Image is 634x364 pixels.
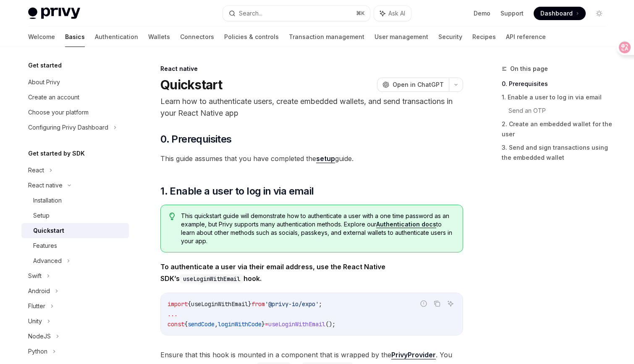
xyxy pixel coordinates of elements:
button: Copy the contents from the code block [432,298,443,309]
span: } [248,300,252,308]
div: Installation [33,195,62,205]
span: Open in ChatGPT [393,81,444,89]
a: User management [375,27,428,47]
button: Open in ChatGPT [377,78,449,92]
div: Search... [239,8,262,18]
div: Unity [28,316,42,326]
span: Dashboard [540,9,573,18]
span: { [184,320,188,328]
a: 0. Prerequisites [502,77,613,91]
span: (); [325,320,335,328]
img: light logo [28,8,80,19]
div: Choose your platform [28,107,89,117]
span: , [215,320,218,328]
div: Create an account [28,92,79,102]
button: Toggle dark mode [592,7,606,20]
span: loginWithCode [218,320,262,328]
a: PrivyProvider [391,351,436,359]
div: NodeJS [28,331,51,341]
a: 2. Create an embedded wallet for the user [502,117,613,141]
a: Recipes [472,27,496,47]
div: Android [28,286,50,296]
span: sendCode [188,320,215,328]
span: from [252,300,265,308]
a: Policies & controls [224,27,279,47]
span: useLoginWithEmail [268,320,325,328]
div: Python [28,346,47,356]
a: Send an OTP [508,104,613,117]
span: This guide assumes that you have completed the guide. [160,153,463,164]
span: 0. Prerequisites [160,133,231,146]
a: Quickstart [21,223,129,238]
a: Support [500,9,524,18]
button: Search...⌘K [223,6,370,21]
strong: To authenticate a user via their email address, use the React Native SDK’s hook. [160,263,385,283]
a: Transaction management [289,27,364,47]
a: Choose your platform [21,105,129,120]
div: Setup [33,211,50,221]
div: Swift [28,271,42,281]
a: Features [21,238,129,253]
button: Ask AI [445,298,456,309]
a: setup [316,154,335,163]
h1: Quickstart [160,77,223,92]
div: React native [28,180,63,190]
span: '@privy-io/expo' [265,300,319,308]
div: React [28,165,44,175]
div: React native [160,65,463,73]
a: Demo [474,9,490,18]
a: Basics [65,27,85,47]
span: ; [319,300,322,308]
a: Authentication docs [376,221,436,228]
a: Setup [21,208,129,223]
div: About Privy [28,77,60,87]
a: Security [438,27,462,47]
span: ⌘ K [356,10,365,17]
a: API reference [506,27,546,47]
span: 1. Enable a user to log in via email [160,185,314,198]
div: Flutter [28,301,45,311]
a: Create an account [21,90,129,105]
span: const [168,320,184,328]
a: Connectors [180,27,214,47]
span: ... [168,310,178,318]
a: Dashboard [534,7,586,20]
div: Configuring Privy Dashboard [28,122,108,133]
p: Learn how to authenticate users, create embedded wallets, and send transactions in your React Nat... [160,96,463,119]
svg: Tip [169,213,175,220]
button: Ask AI [374,6,411,21]
a: Welcome [28,27,55,47]
span: } [262,320,265,328]
div: Advanced [33,256,62,266]
h5: Get started [28,60,62,70]
a: About Privy [21,75,129,90]
span: = [265,320,268,328]
div: Features [33,241,57,251]
a: Authentication [95,27,138,47]
code: useLoginWithEmail [180,274,244,283]
div: Quickstart [33,226,64,236]
a: Wallets [148,27,170,47]
a: 1. Enable a user to log in via email [502,91,613,104]
button: Report incorrect code [418,298,429,309]
span: useLoginWithEmail [191,300,248,308]
span: On this page [510,64,548,74]
h5: Get started by SDK [28,148,85,159]
a: Installation [21,193,129,208]
span: Ask AI [388,9,405,18]
span: This quickstart guide will demonstrate how to authenticate a user with a one time password as an ... [181,212,454,245]
span: import [168,300,188,308]
span: { [188,300,191,308]
a: 3. Send and sign transactions using the embedded wallet [502,141,613,164]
